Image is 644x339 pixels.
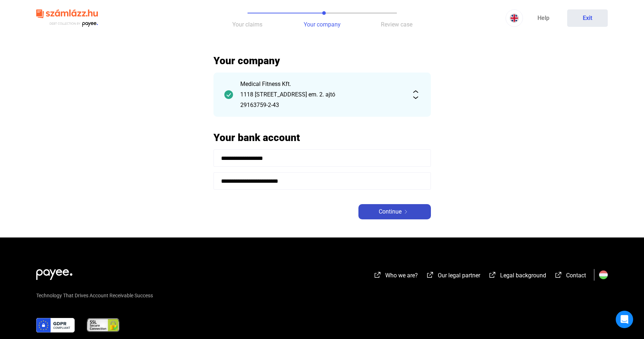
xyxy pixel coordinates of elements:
span: Legal background [500,272,546,279]
img: external-link-white [488,271,497,278]
div: Medical Fitness Kft. [240,80,404,88]
div: 29163759-2-43 [240,101,404,109]
img: external-link-white [554,271,563,278]
img: ssl [86,318,120,332]
img: checkmark-darker-green-circle [224,90,233,99]
span: Our legal partner [438,272,480,279]
img: arrow-right-white [402,210,410,214]
a: external-link-whiteWho we are? [373,273,418,280]
span: Contact [566,272,586,279]
img: EN [510,14,519,22]
h2: Your bank account [213,131,431,144]
img: white-payee-white-dot.svg [36,265,72,280]
span: Who we are? [385,272,418,279]
a: external-link-whiteLegal background [488,273,546,280]
img: gdpr [36,318,75,332]
div: 1118 [STREET_ADDRESS] em. 2. ajtó [240,90,404,99]
span: Review case [381,21,412,28]
img: HU.svg [599,270,608,279]
a: external-link-whiteOur legal partner [426,273,480,280]
a: external-link-whiteContact [554,273,586,280]
div: Open Intercom Messenger [616,311,633,328]
img: szamlazzhu-logo [36,7,98,30]
button: Continuearrow-right-white [358,204,431,219]
a: Help [523,9,564,27]
h2: Your company [213,54,431,67]
img: external-link-white [426,271,435,278]
button: EN [506,9,523,27]
img: external-link-white [373,271,382,278]
img: expand [411,90,420,99]
span: Your claims [232,21,262,28]
span: Continue [379,207,402,216]
button: Exit [567,9,608,27]
span: Your company [304,21,341,28]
